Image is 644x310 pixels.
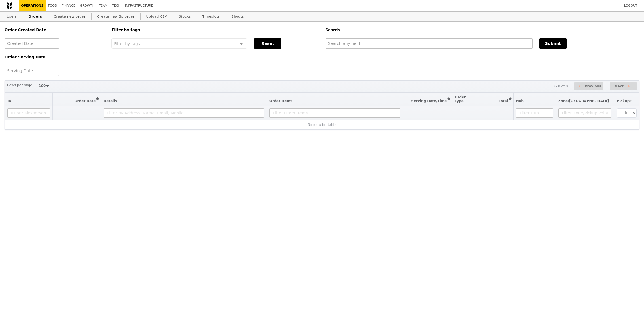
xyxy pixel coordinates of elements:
[254,38,281,49] button: Reset
[5,38,59,49] input: Created Date
[26,12,45,22] a: Orders
[617,99,632,103] span: Pickup?
[269,99,292,103] span: Order Items
[5,66,59,76] input: Serving Date
[558,108,612,118] input: Filter Zone/Pickup Point
[52,12,88,22] a: Create new order
[558,99,609,103] span: Zone/[GEOGRAPHIC_DATA]
[7,82,33,88] label: Rows per page:
[104,108,264,118] input: Filter by Address, Name, Email, Mobile
[111,28,318,32] h5: Filter by tags
[7,99,11,103] span: ID
[516,108,553,118] input: Filter Hub
[7,108,50,118] input: ID or Salesperson name
[104,99,117,103] span: Details
[5,12,19,22] a: Users
[574,82,603,91] button: Previous
[114,41,140,46] span: Filter by tags
[326,38,533,49] input: Search any field
[516,99,524,103] span: Hub
[455,95,466,103] span: Order Type
[144,12,170,22] a: Upload CSV
[5,55,105,59] h5: Order Serving Date
[326,28,640,32] h5: Search
[7,2,12,9] img: Grain logo
[585,83,601,90] span: Previous
[177,12,193,22] a: Stocks
[269,108,400,118] input: Filter Order Items
[539,38,567,49] button: Submit
[5,28,105,32] h5: Order Created Date
[229,12,246,22] a: Shouts
[552,84,568,88] div: 0 - 0 of 0
[95,12,137,22] a: Create new 3p order
[200,12,222,22] a: Timeslots
[610,82,637,91] button: Next
[7,123,637,127] div: No data for table
[615,83,624,90] span: Next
